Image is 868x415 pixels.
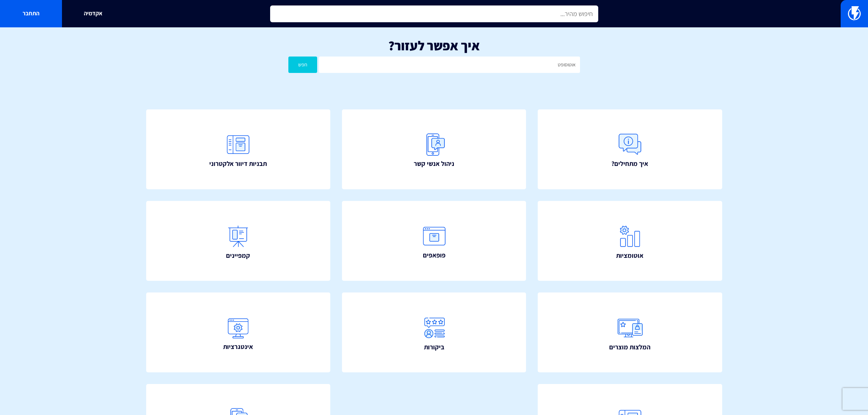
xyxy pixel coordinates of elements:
span: פופאפים [423,251,445,260]
button: חפש [288,57,318,73]
a: איך מתחילים? [538,109,722,189]
a: המלצות מוצרים [538,292,722,372]
a: קמפיינים [146,201,331,281]
a: תבניות דיוור אלקטרוני [146,109,331,189]
input: חיפוש מהיר... [270,5,598,22]
a: אוטומציות [538,201,722,281]
a: אינטגרציות [146,292,331,372]
span: אינטגרציות [223,342,253,352]
a: ביקורות [342,292,526,372]
span: תבניות דיוור אלקטרוני [209,159,267,168]
span: איך מתחילים? [611,159,648,168]
span: המלצות מוצרים [609,342,650,352]
h1: איך אפשר לעזור? [11,38,857,53]
span: ביקורות [424,342,444,352]
input: חיפוש [319,57,580,73]
a: ניהול אנשי קשר [342,109,526,189]
span: קמפיינים [226,251,250,260]
span: אוטומציות [616,251,643,260]
a: פופאפים [342,201,526,281]
span: ניהול אנשי קשר [414,159,454,168]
